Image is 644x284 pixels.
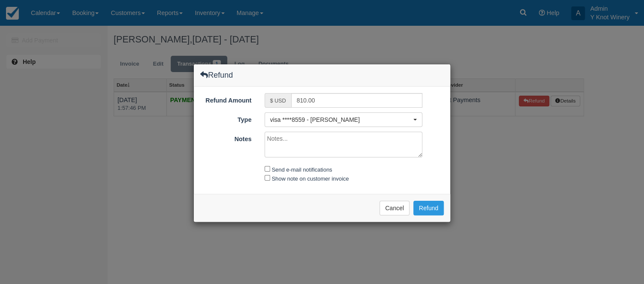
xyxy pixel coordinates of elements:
[272,175,349,182] label: Show note on customer invoice
[265,112,423,127] button: visa ****8559 - [PERSON_NAME]
[194,93,258,105] label: Refund Amount
[379,201,409,215] button: Cancel
[194,132,258,144] label: Notes
[270,98,286,104] small: $ USD
[413,201,444,215] button: Refund
[200,71,233,79] h4: Refund
[270,115,412,124] span: visa ****8559 - [PERSON_NAME]
[272,166,332,173] label: Send e-mail notifications
[291,93,423,108] input: Valid number required.
[194,112,258,124] label: Type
